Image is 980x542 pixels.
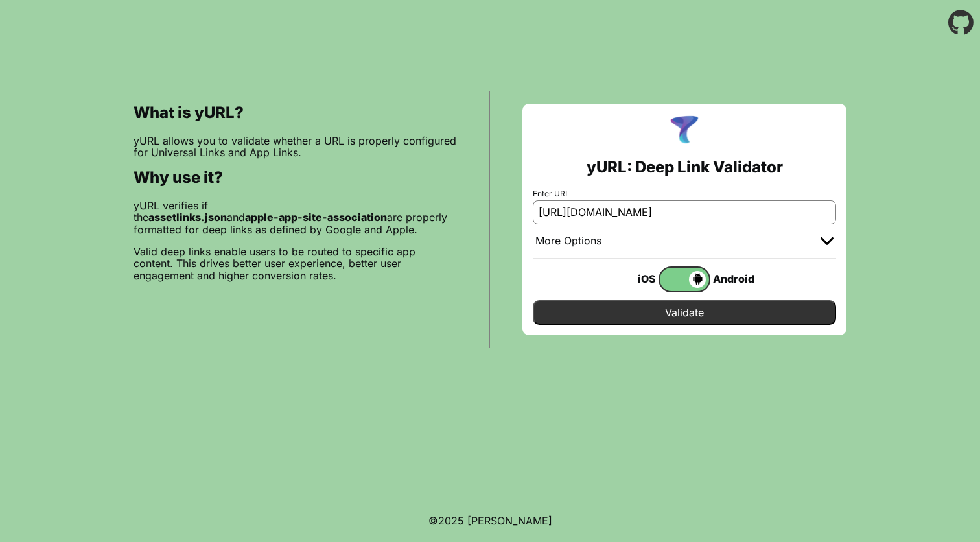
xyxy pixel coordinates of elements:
div: More Options [535,235,601,248]
img: chevron [821,237,834,245]
input: Validate [533,300,836,325]
img: yURL Logo [668,114,701,148]
p: yURL verifies if the and are properly formatted for deep links as defined by Google and Apple. [134,200,457,235]
label: Enter URL [533,189,836,198]
h2: What is yURL? [134,104,457,122]
h2: yURL: Deep Link Validator [587,158,783,176]
span: 2025 [438,514,464,527]
input: e.g. https://app.chayev.com/xyx [533,200,836,224]
p: yURL allows you to validate whether a URL is properly configured for Universal Links and App Links. [134,135,457,159]
div: Android [710,270,762,287]
footer: © [428,499,552,542]
p: Valid deep links enable users to be routed to specific app content. This drives better user exper... [134,246,457,281]
a: Michael Ibragimchayev's Personal Site [467,514,552,527]
b: assetlinks.json [148,211,227,224]
b: apple-app-site-association [245,211,387,224]
h2: Why use it? [134,169,457,187]
div: iOS [607,270,659,287]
